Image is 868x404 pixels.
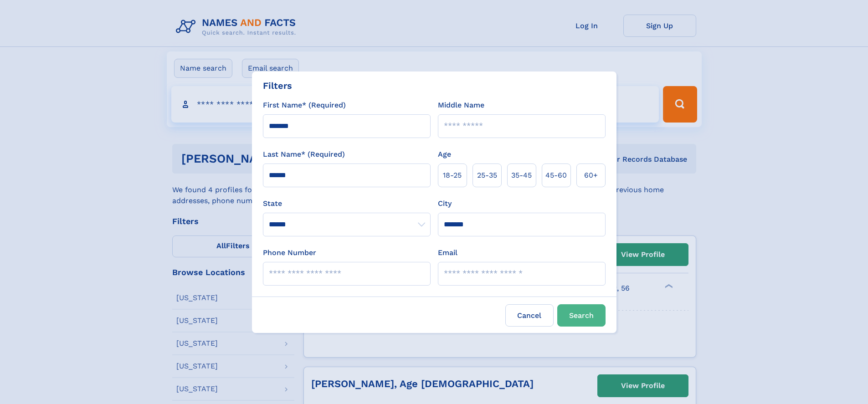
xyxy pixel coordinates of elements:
span: 35‑45 [511,170,532,181]
label: Email [438,247,457,258]
span: 25‑35 [477,170,497,181]
label: Last Name* (Required) [263,149,345,160]
button: Search [557,304,606,327]
span: 60+ [584,170,598,181]
label: First Name* (Required) [263,100,346,111]
label: Phone Number [263,247,316,258]
span: 45‑60 [545,170,567,181]
label: Middle Name [438,100,484,111]
div: Filters [263,79,292,92]
label: State [263,198,431,209]
label: Age [438,149,451,160]
label: City [438,198,452,209]
span: 18‑25 [443,170,462,181]
label: Cancel [505,304,554,327]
